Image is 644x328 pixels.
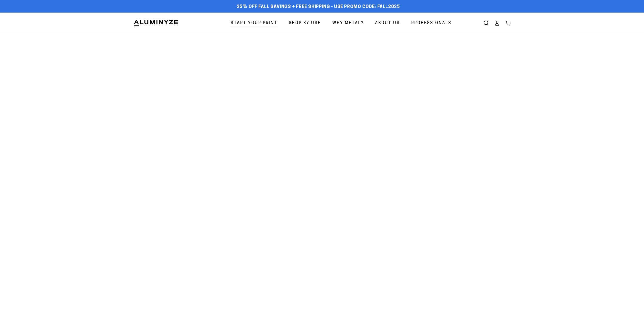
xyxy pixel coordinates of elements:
[332,20,364,27] span: Why Metal?
[237,4,400,10] span: 25% off FALL Savings + Free Shipping - Use Promo Code: FALL2025
[289,20,321,27] span: Shop By Use
[133,19,179,27] img: Aluminyze
[375,20,400,27] span: About Us
[371,17,404,30] a: About Us
[329,17,368,30] a: Why Metal?
[480,18,492,29] summary: Search our site
[285,17,325,30] a: Shop By Use
[408,17,455,30] a: Professionals
[231,20,277,27] span: Start Your Print
[227,17,281,30] a: Start Your Print
[411,20,452,27] span: Professionals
